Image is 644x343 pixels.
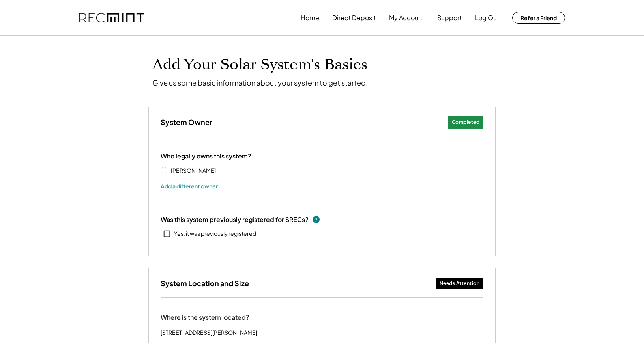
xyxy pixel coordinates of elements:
[152,78,368,87] div: Give us some basic information about your system to get started.
[332,10,376,26] button: Direct Deposit
[168,168,240,173] label: [PERSON_NAME]
[440,280,480,287] div: Needs Attention
[161,328,257,337] div: [STREET_ADDRESS][PERSON_NAME]
[161,215,309,224] div: Was this system previously registered for SRECs?
[161,152,251,160] div: Who legally owns this system?
[301,10,319,26] button: Home
[174,230,256,238] div: Yes, it was previously registered
[79,13,144,23] img: recmint-logotype%403x.png
[161,279,249,288] h3: System Location and Size
[452,119,480,126] div: Completed
[475,10,499,26] button: Log Out
[161,117,212,127] h3: System Owner
[437,10,462,26] button: Support
[152,56,492,74] h1: Add Your Solar System's Basics
[161,313,249,322] div: Where is the system located?
[161,180,218,192] button: Add a different owner
[512,12,565,24] button: Refer a Friend
[389,10,424,26] button: My Account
